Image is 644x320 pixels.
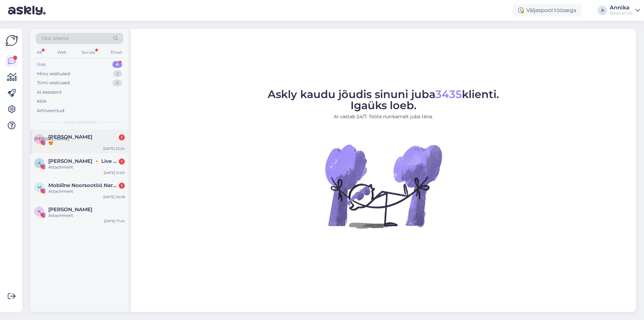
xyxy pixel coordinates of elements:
div: Web [56,48,68,57]
div: Attachment [48,164,125,170]
div: Attachment [48,188,125,194]
div: A [598,6,607,15]
div: Socials [80,48,97,57]
span: A [38,161,41,166]
p: AI vastab 24/7. Tööta nutikamalt juba täna. [268,113,499,120]
div: Arhiveeritud [37,107,64,114]
div: Email [109,48,123,57]
div: AI Assistent [37,89,62,96]
div: Kõik [37,98,47,105]
img: No Chat active [323,126,444,246]
span: Андрей Романовский [48,134,92,140]
div: Minu vestlused [37,71,70,77]
div: Attachment [48,213,125,219]
div: [DATE] 21:00 [104,170,125,175]
span: Annee Kàlinen 🔸 Live music performer 🔸 Digi turundus [48,158,118,164]
div: 2 [113,71,122,77]
span: K [38,209,41,214]
div: Uus [37,61,46,68]
div: 4 [112,61,122,68]
div: [DATE] 17:45 [104,219,125,224]
div: Annika [610,5,633,10]
span: Uued vestlused [64,119,95,125]
span: Mobiilne Noorsootöö Narvas! [48,182,118,188]
div: [DATE] 20:58 [103,194,125,199]
div: Noorus OÜ [610,10,633,16]
div: All [36,48,43,57]
span: Kai-Riin [48,207,92,213]
div: [DATE] 22:24 [103,146,125,151]
div: 1 [119,183,125,189]
div: Tiimi vestlused [37,80,70,86]
span: M [38,185,41,190]
img: Askly Logo [5,34,18,47]
div: 1 [119,134,125,140]
span: 3435 [435,88,462,101]
span: [PERSON_NAME] [34,136,69,141]
div: 😍 [48,140,125,146]
div: 0 [112,80,122,86]
div: Väljaspool tööaega [513,4,582,16]
span: Askly kaudu jõudis sinuni juba klienti. Igaüks loeb. [268,88,499,112]
span: Otsi kliente [42,35,68,42]
div: 1 [119,158,125,165]
a: AnnikaNoorus OÜ [610,5,640,16]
